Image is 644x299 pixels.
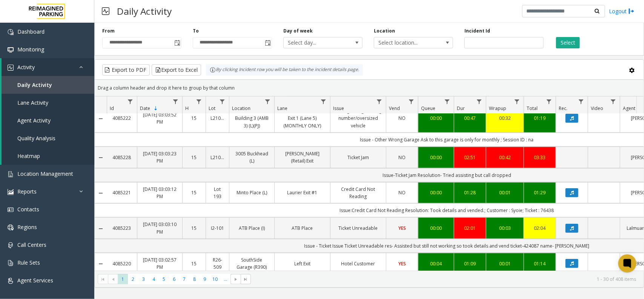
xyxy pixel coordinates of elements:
a: Hotel Customer [335,260,381,267]
span: Dashboard [17,28,45,35]
a: Ticket Unreadable [335,225,381,232]
a: [PERSON_NAME] St Exit 1 (Lane 5) (MONTHLY ONLY) [279,107,326,129]
a: 4085222 [111,115,132,122]
span: Page 2 [128,274,138,284]
a: Location Filter Menu [263,96,273,107]
a: 4085223 [111,225,132,232]
a: Ticket Jam [335,154,381,161]
a: [PERSON_NAME] (Retail) Exit [279,150,326,164]
span: YES [398,260,406,267]
span: Page 9 [200,274,210,284]
a: [DATE] 03:03:23 PM [142,150,178,164]
span: Page 8 [189,274,200,284]
span: Page 11 [220,274,231,284]
span: Call Centers [17,241,46,248]
img: 'icon' [8,171,14,177]
a: Logout [609,7,635,15]
a: Issue Filter Menu [374,96,384,107]
a: 15 [187,189,201,196]
a: Collapse Details [95,190,107,196]
span: Toggle popup [263,37,272,48]
a: YES [391,225,413,232]
a: 02:01 [459,225,481,232]
span: Select location... [374,37,437,48]
span: NO [399,115,406,121]
span: Location Management [17,170,73,177]
a: Date Filter Menu [171,96,181,107]
img: 'icon' [8,225,14,231]
span: Page 7 [179,274,189,284]
span: Page 4 [149,274,159,284]
a: NO [391,115,413,122]
a: R26-509 [211,256,224,271]
a: 03:33 [529,154,551,161]
a: Lot 193 [211,186,224,200]
a: Agent Activity [2,112,94,129]
a: L21036901 [211,115,224,122]
a: 15 [187,225,201,232]
a: 02:04 [529,225,551,232]
a: 00:00 [423,115,449,122]
a: Wrong Garage/wrong number/oversized vehicle [335,107,381,129]
a: ATB Place [279,225,326,232]
div: 02:51 [459,154,481,161]
label: Incident Id [464,28,490,34]
img: 'icon' [8,278,14,284]
span: Lane Activity [17,99,48,106]
a: Collapse Details [95,116,107,122]
h3: Daily Activity [113,2,175,20]
img: logout [629,7,635,15]
img: 'icon' [8,189,14,195]
span: Dur [457,105,465,112]
span: Agent [623,105,635,112]
a: L21082601 [211,154,224,161]
span: Issue [333,105,344,112]
span: Lot [209,105,215,112]
div: 00:47 [459,115,481,122]
a: 01:29 [529,189,551,196]
a: Rec. Filter Menu [576,96,586,107]
span: Go to the next page [233,276,239,282]
a: Daily Activity [2,76,94,94]
button: Export to PDF [102,64,150,76]
a: 01:28 [459,189,481,196]
a: Vend Filter Menu [406,96,417,107]
a: [DATE] 03:03:52 PM [142,111,178,125]
a: 00:00 [423,154,449,161]
a: 01:19 [529,115,551,122]
span: Vend [389,105,400,112]
span: NO [399,189,406,196]
a: Activity [2,58,94,76]
span: Queue [421,105,435,112]
div: 00:42 [491,154,519,161]
a: Heatmap [2,147,94,165]
span: Sortable [153,105,159,112]
span: Page 5 [159,274,169,284]
span: Wrapup [489,105,506,112]
span: Location [232,105,251,112]
a: 01:14 [529,260,551,267]
span: Date [140,105,150,112]
a: Id Filter Menu [125,96,135,107]
span: Video [591,105,603,112]
a: 00:01 [491,189,519,196]
a: 00:32 [491,115,519,122]
span: H [185,105,189,112]
a: Quality Analysis [2,129,94,147]
a: 00:03 [491,225,519,232]
span: Heatmap [17,152,40,160]
a: ATB Place (I) [234,225,270,232]
button: Export to Excel [152,64,201,76]
div: Data table [95,96,644,271]
span: Reports [17,188,37,195]
a: SouthSide Garage (R390) [234,256,270,271]
a: Dur Filter Menu [474,96,484,107]
a: Left Exit [279,260,326,267]
a: Collapse Details [95,261,107,267]
div: 01:09 [459,260,481,267]
img: 'icon' [8,29,14,35]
